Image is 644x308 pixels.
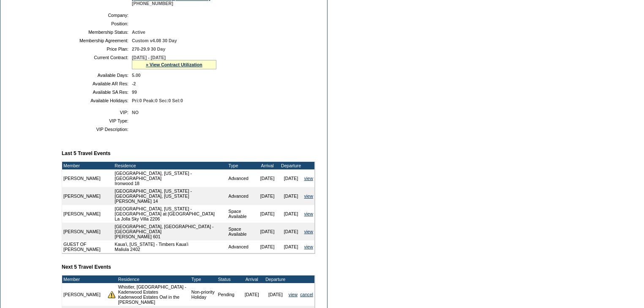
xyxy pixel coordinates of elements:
[256,240,279,253] td: [DATE]
[132,38,177,43] span: Custom v4.08 30 Day
[132,90,137,95] span: 99
[113,240,227,253] td: Kaua'i, [US_STATE] - Timbers Kaua'i Maliula 2402
[62,162,113,169] td: Member
[108,291,115,298] img: There are insufficient days and/or tokens to cover this reservation
[279,187,303,205] td: [DATE]
[113,187,227,205] td: [GEOGRAPHIC_DATA], [US_STATE] - [GEOGRAPHIC_DATA], [US_STATE] [PERSON_NAME] 14
[304,176,313,181] a: view
[65,21,128,26] td: Position:
[65,81,128,86] td: Available AR Res:
[62,275,106,283] td: Member
[227,240,256,253] td: Advanced
[65,55,128,69] td: Current Contract:
[264,275,287,283] td: Departure
[227,169,256,187] td: Advanced
[289,292,297,297] a: view
[132,98,183,103] span: Pri:0 Peak:0 Sec:0 Sel:0
[227,223,256,240] td: Space Available
[240,283,264,306] td: [DATE]
[227,205,256,223] td: Space Available
[62,150,110,156] b: Last 5 Travel Events
[146,62,202,67] a: » View Contract Utilization
[65,110,128,115] td: VIP:
[62,240,113,253] td: GUEST OF [PERSON_NAME]
[62,283,106,306] td: [PERSON_NAME]
[190,275,217,283] td: Type
[65,13,128,18] td: Company:
[256,187,279,205] td: [DATE]
[227,187,256,205] td: Advanced
[304,194,313,199] a: view
[117,275,190,283] td: Residence
[256,223,279,240] td: [DATE]
[113,162,227,169] td: Residence
[264,283,287,306] td: [DATE]
[132,46,165,52] span: 270-29.9 30 Day
[227,162,256,169] td: Type
[279,240,303,253] td: [DATE]
[132,81,136,86] span: -2
[65,90,128,95] td: Available SA Res:
[65,73,128,78] td: Available Days:
[113,223,227,240] td: [GEOGRAPHIC_DATA], [GEOGRAPHIC_DATA] - [GEOGRAPHIC_DATA] [PERSON_NAME] 601
[304,244,313,249] a: view
[190,283,217,306] td: Non-priority Holiday
[65,30,128,35] td: Membership Status:
[256,205,279,223] td: [DATE]
[65,38,128,43] td: Membership Agreement:
[132,30,145,35] span: Active
[65,118,128,123] td: VIP Type:
[62,169,113,187] td: [PERSON_NAME]
[132,73,141,78] span: 5.00
[62,205,113,223] td: [PERSON_NAME]
[132,55,166,60] span: [DATE] - [DATE]
[304,229,313,234] a: view
[65,127,128,132] td: VIP Description:
[217,275,240,283] td: Status
[113,205,227,223] td: [GEOGRAPHIC_DATA], [US_STATE] - [GEOGRAPHIC_DATA] at [GEOGRAPHIC_DATA] La Jolla Sky Villa 2206
[256,162,279,169] td: Arrival
[256,169,279,187] td: [DATE]
[65,46,128,52] td: Price Plan:
[279,162,303,169] td: Departure
[62,264,111,270] b: Next 5 Travel Events
[62,223,113,240] td: [PERSON_NAME]
[240,275,264,283] td: Arrival
[62,187,113,205] td: [PERSON_NAME]
[304,211,313,216] a: view
[132,110,139,115] span: NO
[279,205,303,223] td: [DATE]
[117,283,190,306] td: Whistler, [GEOGRAPHIC_DATA] - Kadenwood Estates Kadenwood Estates Owl in the [PERSON_NAME]
[217,283,240,306] td: Pending
[279,169,303,187] td: [DATE]
[113,169,227,187] td: [GEOGRAPHIC_DATA], [US_STATE] - [GEOGRAPHIC_DATA] Ironwood 18
[65,98,128,103] td: Available Holidays:
[300,292,313,297] a: cancel
[279,223,303,240] td: [DATE]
